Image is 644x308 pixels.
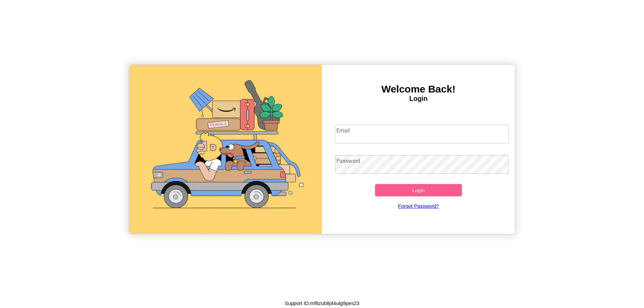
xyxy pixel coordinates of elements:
[375,184,462,196] button: Login
[332,196,505,215] a: Forgot Password?
[285,299,360,308] p: Support ID: mf8zub8j44ulg9pes23
[129,65,322,234] img: gif
[322,83,515,95] h3: Welcome Back!
[322,95,515,103] h4: Login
